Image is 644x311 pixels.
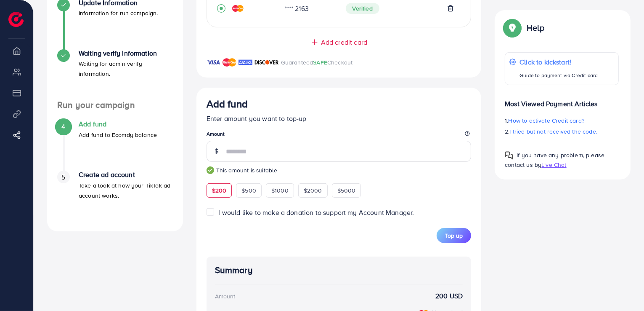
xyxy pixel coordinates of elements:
iframe: Chat [608,273,638,305]
p: Add fund to Ecomdy balance [79,130,157,140]
p: Click to kickstart! [519,57,598,67]
p: Most Viewed Payment Articles [505,92,619,109]
img: brand [239,57,252,67]
img: Popup guide [505,20,520,35]
span: $500 [241,186,256,195]
img: logo [8,12,24,27]
p: Enter amount you want to top-up [207,113,472,123]
span: $5000 [337,186,356,195]
h4: Run your campaign [47,100,183,110]
span: How to activate Credit card? [509,116,584,125]
h4: Summary [215,265,463,276]
small: This amount is suitable [207,166,472,174]
p: Help [527,23,544,33]
p: 2. [505,126,619,137]
svg: record circle [217,4,225,13]
div: Amount [215,292,236,300]
span: Add credit card [321,38,367,47]
span: I tried but not received the code. [510,127,597,136]
img: brand [207,57,220,67]
p: 1. [505,115,619,126]
p: Information for run campaign. [79,8,158,18]
h4: Create ad account [79,171,173,179]
h3: Add fund [207,98,248,110]
span: $200 [212,186,227,195]
span: Verified [346,3,379,14]
img: brand [223,57,236,67]
span: 5 [61,172,65,182]
span: Live Chat [541,161,566,169]
span: I would like to make a donation to support my Account Manager. [219,208,414,217]
p: Waiting for admin verify information. [79,59,173,79]
span: Top up [445,231,463,240]
legend: Amount [207,130,472,141]
p: Guide to payment via Credit card [519,70,598,80]
button: Top up [437,228,471,243]
li: Create ad account [47,171,183,221]
li: Add fund [47,120,183,171]
span: If you have any problem, please contact us by [505,151,604,169]
h4: Waiting verify information [79,49,173,57]
span: SAFE [313,58,327,67]
h4: Add fund [79,120,157,128]
img: brand [254,57,279,67]
img: credit [232,5,244,12]
li: Waiting verify information [47,49,183,100]
p: Take a look at how your TikTok ad account works. [79,180,173,201]
strong: 200 USD [435,291,463,301]
span: $1000 [271,186,289,195]
img: guide [207,166,214,174]
p: Guaranteed Checkout [281,57,353,67]
span: 4 [61,122,65,131]
img: Popup guide [505,151,513,160]
span: $2000 [304,186,322,195]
